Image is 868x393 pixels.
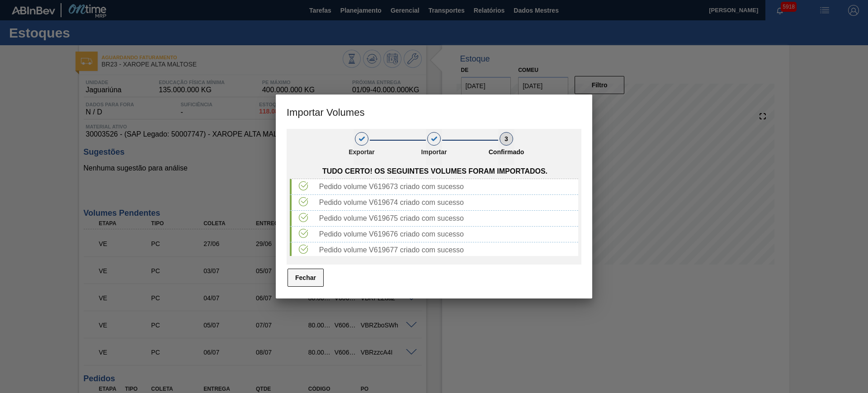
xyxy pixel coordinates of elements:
[319,199,464,206] font: Pedido volume V619674 criado com sucesso
[299,245,308,254] img: Tipo
[360,135,363,142] font: 1
[322,167,547,175] font: Tudo certo! Os seguintes volumes foram importados.
[421,148,447,156] font: Importar
[432,135,436,142] font: 2
[505,135,508,142] font: 3
[319,230,464,238] font: Pedido volume V619676 criado com sucesso
[489,148,524,156] font: Confirmado
[349,148,375,156] font: Exportar
[299,197,308,206] img: Tipo
[319,183,464,190] font: Pedido volume V619673 criado com sucesso
[319,214,464,222] font: Pedido volume V619675 criado com sucesso
[299,213,308,222] img: Tipo
[354,129,370,165] button: 1Exportar
[498,129,514,165] button: 3Confirmado
[319,246,464,254] font: Pedido volume V619677 criado com sucesso
[295,274,316,281] font: Fechar
[288,269,324,287] button: Fechar
[287,107,364,118] font: Importar Volumes
[299,181,308,190] img: Tipo
[299,229,308,238] img: Tipo
[426,129,442,165] button: 2Importar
